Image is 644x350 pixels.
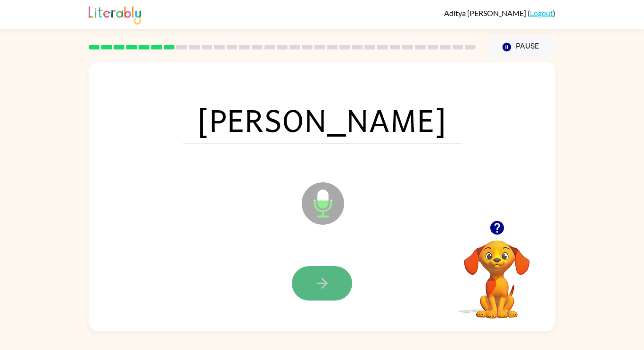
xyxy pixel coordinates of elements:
img: Literably [89,4,141,24]
video: Your browser must support playing .mp4 files to use Literably. Please try using another browser. [450,226,544,320]
div: ( ) [444,8,555,17]
span: Aditya [PERSON_NAME] [444,8,528,17]
button: Pause [487,36,555,58]
span: [PERSON_NAME] [183,95,461,144]
a: Logout [530,8,553,17]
